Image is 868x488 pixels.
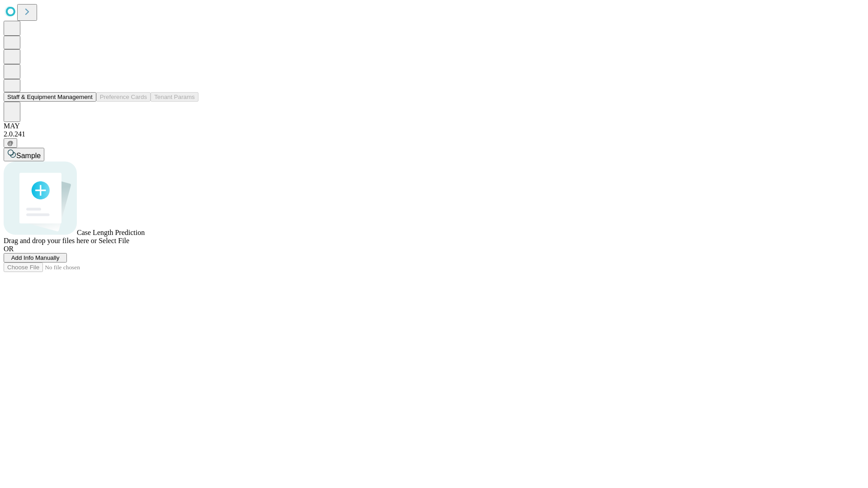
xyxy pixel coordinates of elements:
button: Tenant Params [151,92,198,102]
span: Select File [99,237,129,244]
span: Add Info Manually [11,254,60,261]
button: @ [4,138,17,148]
span: Case Length Prediction [77,229,145,236]
button: Add Info Manually [4,253,67,263]
span: Drag and drop your files here or [4,237,97,244]
button: Staff & Equipment Management [4,92,96,102]
button: Preference Cards [96,92,151,102]
div: 2.0.241 [4,130,864,138]
span: @ [7,140,14,146]
span: OR [4,245,14,253]
button: Sample [4,148,44,161]
span: Sample [16,152,41,160]
div: MAY [4,122,864,130]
